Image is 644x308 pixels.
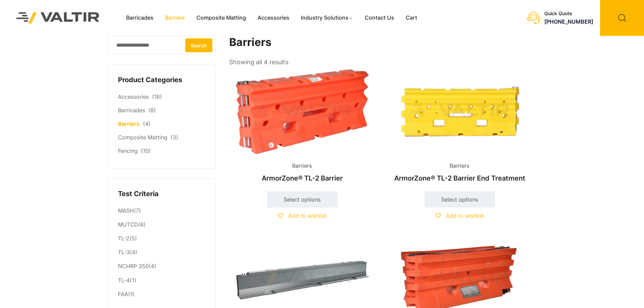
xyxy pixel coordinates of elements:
[267,191,337,208] a: Select options for “ArmorZone® TL-2 Barrier”
[118,189,205,199] h4: Test Criteria
[118,249,130,256] a: TL-3
[295,13,359,23] a: Industry Solutions
[229,56,288,68] p: Showing all 4 results
[118,274,205,287] li: (1)
[118,221,138,228] a: MUTCD
[141,147,151,154] span: (10)
[118,232,205,246] li: (5)
[400,13,423,23] a: Cart
[120,13,159,23] a: Barricades
[118,246,205,260] li: (4)
[159,13,191,23] a: Barriers
[229,171,375,186] h2: ArmorZone® TL-2 Barrier
[191,13,252,23] a: Composite Matting
[435,212,484,219] a: Add to wishlist
[148,107,156,114] span: (8)
[229,68,375,186] a: BarriersArmorZone® TL-2 Barrier
[171,134,178,141] span: (3)
[118,75,205,85] h4: Product Categories
[118,218,205,232] li: (6)
[118,147,138,154] a: Fencing
[118,260,205,274] li: (4)
[252,13,295,23] a: Accessories
[387,68,533,186] a: BarriersArmorZone® TL-2 Barrier End Treatment
[118,93,149,100] a: Accessories
[287,161,317,171] span: Barriers
[118,291,128,298] a: FAA
[118,204,205,218] li: (7)
[359,13,400,23] a: Contact Us
[118,287,205,300] li: (1)
[152,93,162,100] span: (18)
[118,263,149,269] a: NCHRP 350
[387,171,533,186] h2: ArmorZone® TL-2 Barrier End Treatment
[7,3,109,32] img: Valtir Rentals
[143,120,150,127] span: (4)
[544,18,593,25] a: [PHONE_NUMBER]
[229,36,533,49] h1: Barriers
[544,11,593,17] div: Quick Quote
[445,161,475,171] span: Barriers
[118,207,134,214] a: MASH
[185,38,212,52] button: Search
[278,212,327,219] a: Add to wishlist
[118,120,140,127] a: Barriers
[288,212,327,219] span: Add to wishlist
[118,235,129,242] a: TL-2
[118,107,145,114] a: Barricades
[425,191,495,208] a: Select options for “ArmorZone® TL-2 Barrier End Treatment”
[118,277,130,284] a: TL-4
[446,212,484,219] span: Add to wishlist
[118,134,167,141] a: Composite Matting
